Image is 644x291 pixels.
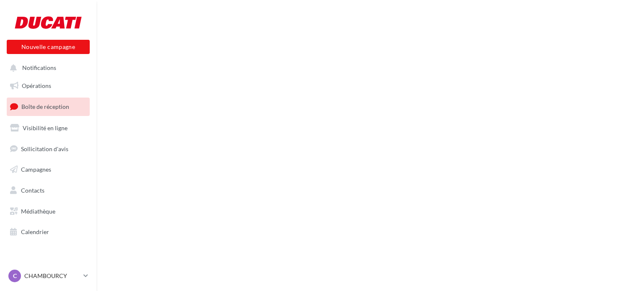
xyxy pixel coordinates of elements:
[13,272,17,280] span: C
[5,223,91,241] a: Calendrier
[21,103,69,110] span: Boîte de réception
[21,187,44,194] span: Contacts
[7,40,90,54] button: Nouvelle campagne
[22,64,56,72] span: Notifications
[5,161,91,178] a: Campagnes
[5,203,91,220] a: Médiathèque
[22,82,51,89] span: Opérations
[21,145,68,152] span: Sollicitation d'avis
[21,166,51,173] span: Campagnes
[5,140,91,158] a: Sollicitation d'avis
[21,228,49,235] span: Calendrier
[5,182,91,199] a: Contacts
[5,77,91,95] a: Opérations
[7,268,90,284] a: C CHAMBOURCY
[24,272,80,280] p: CHAMBOURCY
[5,98,91,116] a: Boîte de réception
[5,119,91,137] a: Visibilité en ligne
[23,124,68,131] span: Visibilité en ligne
[21,208,55,215] span: Médiathèque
